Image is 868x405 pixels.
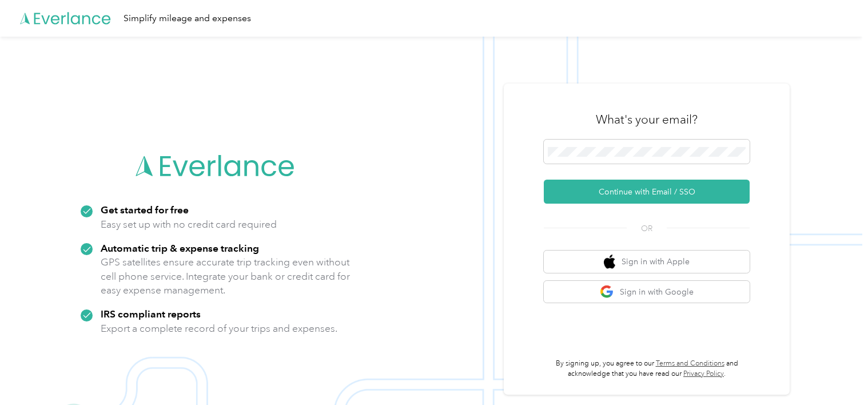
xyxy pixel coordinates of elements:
[604,255,615,269] img: apple logo
[596,112,698,128] h3: What's your email?
[544,281,750,303] button: google logoSign in with Google
[656,359,724,368] a: Terms and Conditions
[101,321,337,336] p: Export a complete record of your trips and expenses.
[627,223,667,235] span: OR
[124,11,251,26] div: Simplify mileage and expenses
[544,251,750,273] button: apple logoSign in with Apple
[101,242,259,254] strong: Automatic trip & expense tracking
[101,255,351,297] p: GPS satellites ensure accurate trip tracking even without cell phone service. Integrate your bank...
[101,308,201,320] strong: IRS compliant reports
[544,359,750,379] p: By signing up, you agree to our and acknowledge that you have read our .
[544,180,750,204] button: Continue with Email / SSO
[600,285,614,299] img: google logo
[101,217,277,232] p: Easy set up with no credit card required
[683,370,724,378] a: Privacy Policy
[101,204,189,216] strong: Get started for free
